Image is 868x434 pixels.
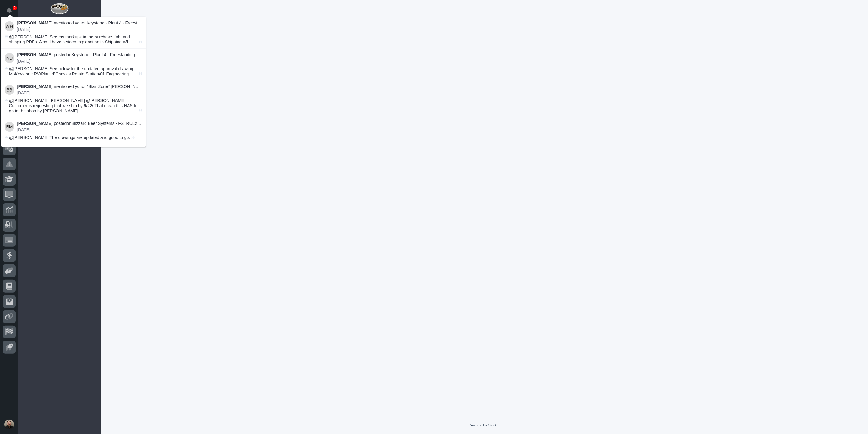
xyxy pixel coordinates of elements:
[17,52,142,57] p: posted on Keystone - Plant 4 - Freestanding Monorail Structure :
[5,53,14,63] img: Noah Diaz
[13,6,16,10] p: 2
[17,84,52,89] strong: [PERSON_NAME]
[50,3,68,14] img: Workspace Logo
[3,4,16,16] button: Notifications
[5,21,14,31] img: Weston Hochstetler
[5,85,14,95] img: Brian Bontrager
[17,20,52,25] strong: [PERSON_NAME]
[9,35,138,45] span: @[PERSON_NAME] See my markups in the purchase, fab, and shipping PDFs. Also, I have a video expla...
[17,27,142,32] p: [DATE]
[17,121,142,126] p: posted on Blizzard Beer Systems - FSTRUL2 Crane System :
[9,135,130,140] span: @[PERSON_NAME] The drawings are updated and good to go.
[17,127,142,133] p: [DATE]
[9,98,138,113] span: @[PERSON_NAME] [PERSON_NAME] @[PERSON_NAME] Customer is requesting that we ship by 9/22/ That mea...
[17,20,142,26] p: mentioned you on Keystone - Plant 4 - Freestanding Monorail Structure :
[17,59,142,64] p: [DATE]
[17,84,142,89] p: mentioned you on *Stair Zone* [PERSON_NAME] - ID Logistics Warehousing LLC - Crossover Project :
[9,66,138,77] span: @[PERSON_NAME] See below for the updated approval drawing. M:\Keystone RV\Plant 4\Chassis Rotate ...
[17,90,142,96] p: [DATE]
[17,121,52,126] strong: [PERSON_NAME]
[3,418,16,431] button: users-avatar
[5,122,14,132] img: Ben Miller
[469,423,500,427] a: Powered By Stacker
[17,52,52,57] strong: [PERSON_NAME]
[8,7,16,17] div: Notifications2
